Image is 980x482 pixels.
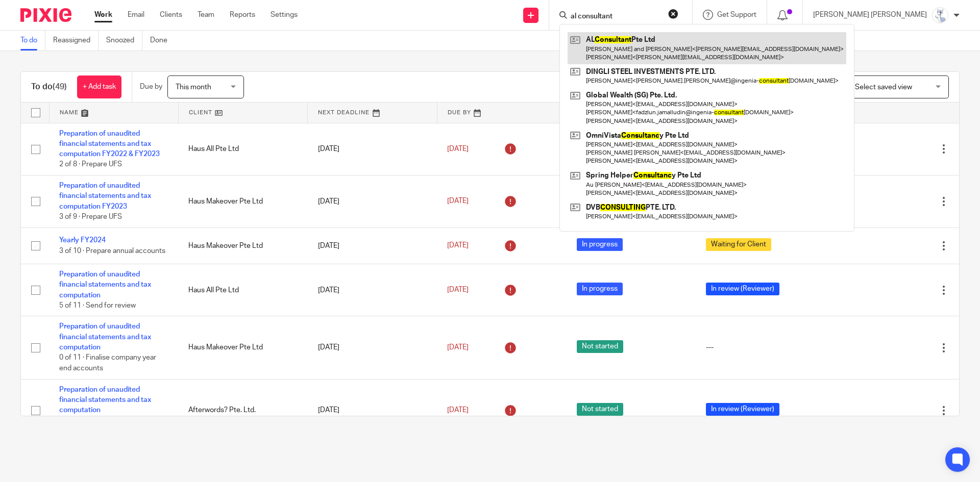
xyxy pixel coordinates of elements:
[59,182,151,210] a: Preparation of unaudited financial statements and tax computation FY2023
[577,340,623,353] span: Not started
[717,11,756,18] span: Get Support
[20,31,45,50] a: To do
[932,7,948,23] img: images.jfif
[813,10,927,20] p: [PERSON_NAME] [PERSON_NAME]
[706,283,779,295] span: In review (Reviewer)
[308,123,437,175] td: [DATE]
[178,379,307,442] td: Afterwords? Pte. Ltd.
[128,10,144,20] a: Email
[94,10,112,20] a: Work
[577,238,623,251] span: In progress
[59,271,151,299] a: Preparation of unaudited financial statements and tax computation
[271,10,298,20] a: Settings
[577,403,623,416] span: Not started
[178,123,307,175] td: Haus All Pte Ltd
[176,84,211,91] span: This month
[150,31,175,50] a: Done
[53,31,99,50] a: Reassigned
[577,283,623,295] span: In progress
[178,316,307,379] td: Haus Makeover Pte Ltd
[308,227,437,264] td: [DATE]
[570,12,661,21] input: Search
[668,9,678,19] button: Clear
[59,247,165,255] span: 3 of 10 · Prepare annual accounts
[308,175,437,228] td: [DATE]
[140,82,162,92] p: Due by
[447,145,469,153] span: [DATE]
[447,198,469,205] span: [DATE]
[308,316,437,379] td: [DATE]
[706,403,779,416] span: In review (Reviewer)
[59,302,136,309] span: 5 of 11 · Send for review
[447,287,469,294] span: [DATE]
[106,31,142,50] a: Snoozed
[178,227,307,264] td: Haus Makeover Pte Ltd
[447,407,469,414] span: [DATE]
[59,130,160,158] a: Preparation of unaudited financial statements and tax computation FY2022 & FY2023
[59,386,151,414] a: Preparation of unaudited financial statements and tax computation
[59,354,156,372] span: 0 of 11 · Finalise company year end accounts
[20,8,71,22] img: Pixie
[308,379,437,442] td: [DATE]
[31,82,67,92] h1: To do
[308,264,437,316] td: [DATE]
[59,237,106,244] a: Yearly FY2024
[447,242,469,249] span: [DATE]
[59,213,122,220] span: 3 of 9 · Prepare UFS
[178,264,307,316] td: Haus All Pte Ltd
[706,238,771,251] span: Waiting for Client
[59,161,122,168] span: 2 of 8 · Prepare UFS
[178,175,307,228] td: Haus Makeover Pte Ltd
[53,83,67,91] span: (49)
[198,10,214,20] a: Team
[160,10,182,20] a: Clients
[230,10,255,20] a: Reports
[77,75,121,98] a: + Add task
[706,342,819,352] div: ---
[447,344,469,351] span: [DATE]
[59,323,151,351] a: Preparation of unaudited financial statements and tax computation
[855,84,912,91] span: Select saved view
